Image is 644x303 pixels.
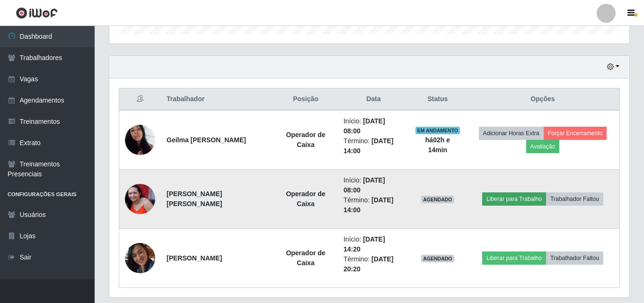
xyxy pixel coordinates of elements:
[546,251,603,265] button: Trabalhador Faltou
[344,195,404,215] li: Término:
[167,190,222,208] strong: [PERSON_NAME] [PERSON_NAME]
[409,88,466,111] th: Status
[344,175,404,195] li: Início:
[421,255,454,262] span: AGENDADO
[482,192,546,206] button: Liberar para Trabalho
[344,136,404,156] li: Término:
[344,116,404,136] li: Início:
[344,235,385,253] time: [DATE] 14:20
[167,254,222,262] strong: [PERSON_NAME]
[125,237,155,279] img: 1743337822537.jpeg
[125,113,155,167] img: 1699231984036.jpeg
[286,190,325,208] strong: Operador de Caixa
[415,127,460,134] span: EM ANDAMENTO
[344,254,404,274] li: Término:
[338,88,409,111] th: Data
[466,88,620,111] th: Opções
[286,131,325,148] strong: Operador de Caixa
[167,136,246,144] strong: Geilma [PERSON_NAME]
[425,136,450,154] strong: há 02 h e 14 min
[344,117,385,135] time: [DATE] 08:00
[344,234,404,254] li: Início:
[344,176,385,194] time: [DATE] 08:00
[479,127,544,140] button: Adicionar Horas Extra
[161,88,273,111] th: Trabalhador
[482,251,546,265] button: Liberar para Trabalho
[546,192,603,206] button: Trabalhador Faltou
[125,184,155,214] img: 1743338839822.jpeg
[421,196,454,203] span: AGENDADO
[544,127,607,140] button: Forçar Encerramento
[286,249,325,267] strong: Operador de Caixa
[16,7,58,19] img: CoreUI Logo
[273,88,338,111] th: Posição
[526,140,560,153] button: Avaliação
